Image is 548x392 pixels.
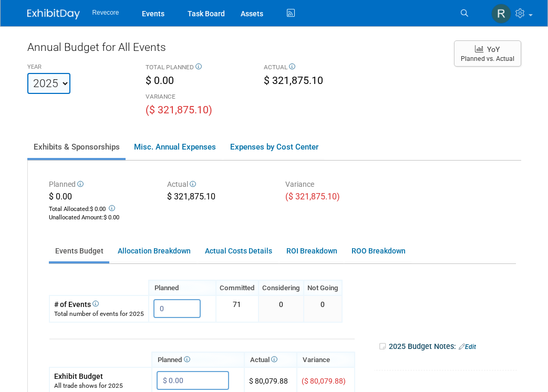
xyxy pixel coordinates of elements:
div: Exhibit Budget [54,371,147,382]
th: Planned [152,352,244,367]
span: $ 0.00 [49,192,72,202]
span: $ 321,875.10 [264,75,323,87]
div: VARIANCE [146,92,248,103]
div: # of Events [54,299,144,310]
td: 0 [304,295,342,322]
th: Actual [244,352,297,367]
div: YEAR [27,63,130,73]
span: $ 0.00 [104,214,119,221]
div: Variance [285,179,388,191]
a: Exhibits & Sponsorships [27,136,126,158]
a: ROO Breakdown [345,241,411,261]
div: Total Allocated: [49,203,151,214]
a: Allocation Breakdown [111,241,197,261]
a: Events Budget [49,241,109,261]
a: Actual Costs Details [199,241,278,261]
div: Actual [167,179,270,191]
a: Edit [459,343,476,351]
span: $ 0.00 [146,75,174,87]
a: ROI Breakdown [280,241,343,261]
div: TOTAL PLANNED [146,63,248,73]
div: : [49,214,151,222]
img: Rachael Sires [491,4,511,24]
div: All trade shows for 2025 [54,382,147,390]
div: Annual Budget for All Events [27,39,443,60]
span: ($ 80,079.88) [302,377,346,385]
th: Considering [259,280,304,295]
span: YoY [487,45,500,54]
div: Planned [49,179,151,191]
a: Misc. Annual Expenses [128,136,222,158]
td: 0 [259,295,304,322]
span: $ 0.00 [90,206,106,213]
span: Unallocated Amount [49,214,102,221]
div: ACTUAL [264,63,366,73]
div: Total number of events for 2025 [54,310,144,319]
button: YoY Planned vs. Actual [454,40,521,67]
th: Planned [149,280,216,295]
th: Variance [297,352,355,367]
img: ExhibitDay [27,9,80,19]
a: Expenses by Cost Center [224,136,324,158]
div: 2025 Budget Notes: [378,338,517,355]
div: $ 321,875.10 [167,191,270,205]
td: 71 [216,295,259,322]
th: Not Going [304,280,342,295]
span: Revecore [92,9,119,16]
span: ($ 321,875.10) [285,192,340,202]
th: Committed [216,280,259,295]
span: ($ 321,875.10) [146,104,212,116]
